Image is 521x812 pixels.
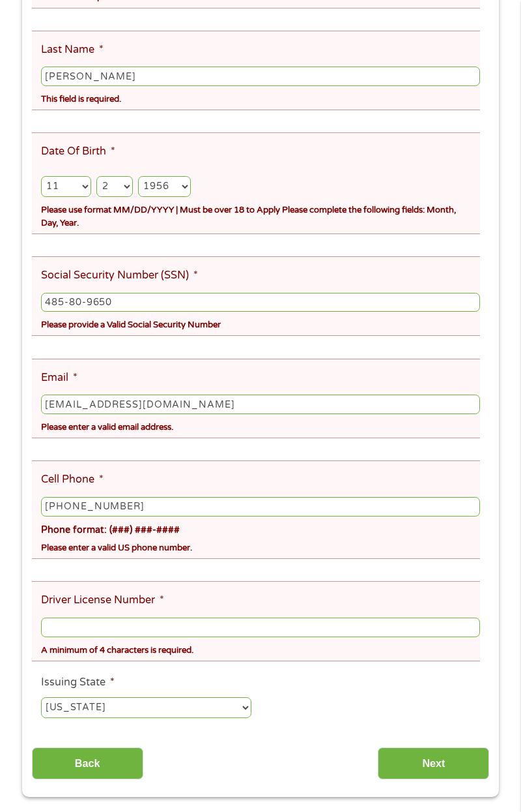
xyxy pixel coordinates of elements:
[32,747,143,779] input: Back
[41,473,104,487] label: Cell Phone
[41,417,480,434] div: Please enter a valid email address.
[41,145,115,158] label: Date Of Birth
[41,200,480,230] div: Please use format MM/DD/YYYY | Must be over 18 to Apply Please complete the following fields: Mon...
[41,519,480,537] div: Phone format: (###) ###-####
[41,640,480,657] div: A minimum of 4 characters is required.
[41,314,480,332] div: Please provide a Valid Social Security Number
[41,371,77,385] label: Email
[41,43,104,57] label: Last Name
[41,676,115,689] label: Issuing State
[41,395,480,414] input: john@gmail.com
[41,269,198,282] label: Social Security Number (SSN)
[41,497,480,517] input: (541) 754-3010
[41,537,480,555] div: Please enter a valid US phone number.
[378,747,489,779] input: Next
[41,67,480,86] input: Smith
[41,594,164,607] label: Driver License Number
[41,293,480,312] input: 078-05-1120
[41,89,480,106] div: This field is required.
